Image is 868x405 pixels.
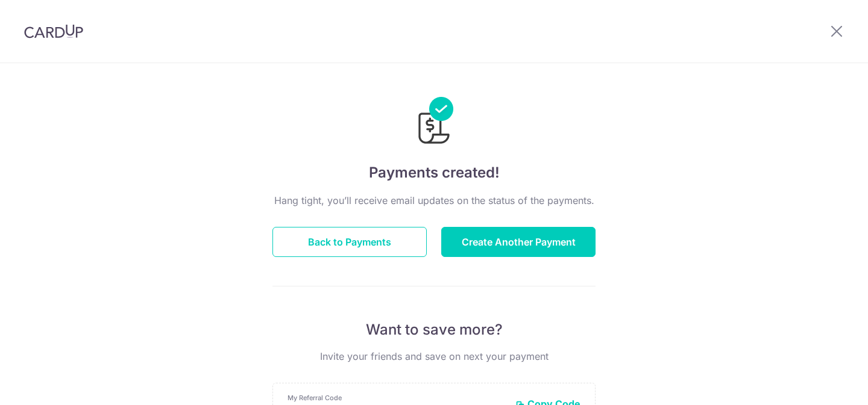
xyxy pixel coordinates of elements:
[272,349,596,363] p: Invite your friends and save on next your payment
[272,162,596,184] h4: Payments created!
[415,97,453,147] img: Payments
[272,193,596,208] p: Hang tight, you’ll receive email updates on the status of the payments.
[24,24,83,39] img: CardUp
[441,227,596,257] button: Create Another Payment
[272,227,427,257] button: Back to Payments
[288,393,506,403] p: My Referral Code
[272,320,596,339] p: Want to save more?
